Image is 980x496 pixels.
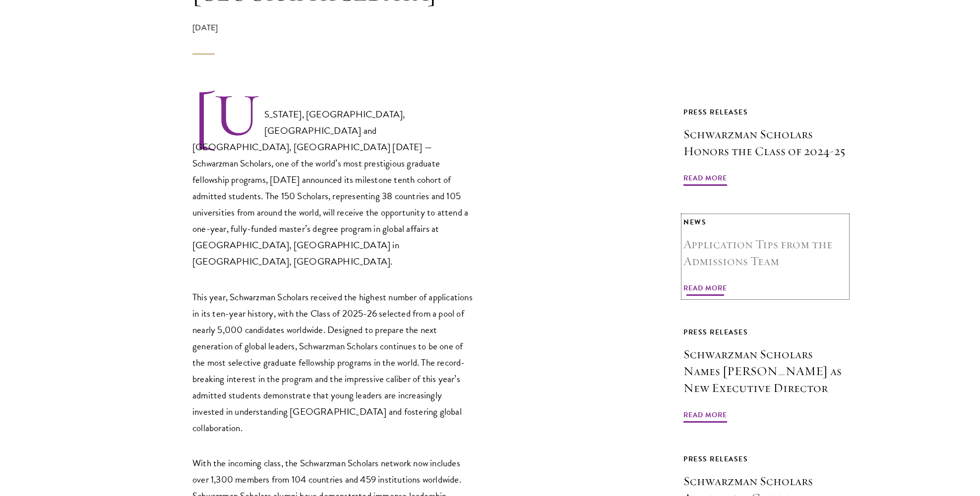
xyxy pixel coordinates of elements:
[683,409,727,424] span: Read More
[683,346,847,396] h3: Schwarzman Scholars Names [PERSON_NAME] as New Executive Director
[683,106,847,187] a: Press Releases Schwarzman Scholars Honors the Class of 2024-25 Read More
[683,216,847,228] div: News
[683,236,847,270] h3: Application Tips from the Admissions Team
[683,282,727,297] span: Read More
[683,453,847,465] div: Press Releases
[192,92,475,270] p: [US_STATE], [GEOGRAPHIC_DATA], [GEOGRAPHIC_DATA] and [GEOGRAPHIC_DATA], [GEOGRAPHIC_DATA] [DATE] ...
[192,289,475,436] p: This year, Schwarzman Scholars received the highest number of applications in its ten-year histor...
[683,172,727,187] span: Read More
[683,126,847,160] h3: Schwarzman Scholars Honors the Class of 2024-25
[192,22,475,55] div: [DATE]
[683,216,847,297] a: News Application Tips from the Admissions Team Read More
[683,326,847,424] a: Press Releases Schwarzman Scholars Names [PERSON_NAME] as New Executive Director Read More
[683,326,847,338] div: Press Releases
[683,106,847,118] div: Press Releases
